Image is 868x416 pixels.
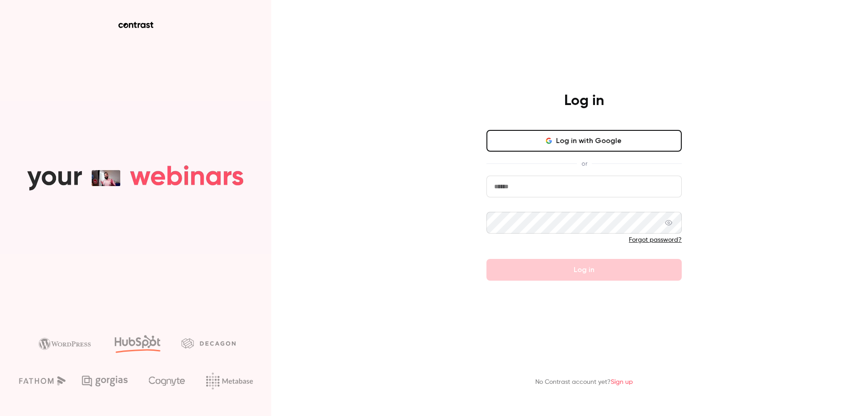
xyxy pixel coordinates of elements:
[564,92,604,110] h4: Log in
[535,378,633,387] p: No Contrast account yet?
[611,379,633,385] a: Sign up
[486,130,682,152] button: Log in with Google
[629,237,682,243] a: Forgot password?
[181,338,236,348] img: decagon
[577,159,592,168] span: or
